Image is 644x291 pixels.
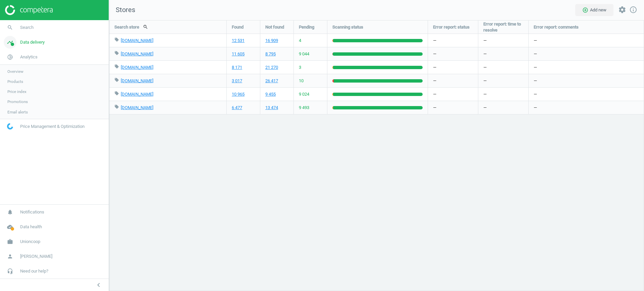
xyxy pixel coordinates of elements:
i: search [4,21,16,34]
a: [DOMAIN_NAME] [121,105,153,110]
span: Products [7,79,23,84]
a: [DOMAIN_NAME] [121,78,153,83]
span: 9 044 [299,51,309,57]
span: 4 [299,38,301,44]
span: Promotions [7,99,28,104]
div: — [428,61,478,74]
a: [DOMAIN_NAME] [121,65,153,70]
i: person [4,250,16,263]
span: — [483,91,487,97]
i: settings [618,6,626,14]
span: Price Management & Optimization [20,124,85,130]
i: pie_chart_outlined [4,51,16,63]
span: Notifications [20,209,44,215]
div: — [428,47,478,60]
i: local_offer [114,104,119,109]
a: 12 531 [232,38,245,44]
span: Unioncoop [20,239,40,245]
span: — [483,38,487,44]
span: 3 [299,64,301,70]
i: local_offer [114,78,119,82]
a: 21 270 [265,64,278,70]
span: Found [232,24,244,30]
button: chevron_left [90,281,107,289]
a: [DOMAIN_NAME] [121,92,153,97]
i: timeline [4,36,16,49]
div: — [428,101,478,114]
div: — [529,47,644,60]
a: 8 795 [265,51,276,57]
img: wGWNvw8QSZomAAAAABJRU5ErkJggg== [7,123,13,130]
i: notifications [4,206,16,219]
a: [DOMAIN_NAME] [121,38,153,43]
button: add_circle_outlineAdd new [575,4,613,16]
span: Data delivery [20,39,45,45]
a: info_outline [629,6,637,14]
span: 9 493 [299,105,309,111]
span: Stores [109,5,135,15]
a: 8 171 [232,64,242,70]
span: — [483,105,487,111]
div: — [529,101,644,114]
a: 10 965 [232,91,245,97]
span: Price index [7,89,26,94]
span: [PERSON_NAME] [20,253,52,259]
i: local_offer [114,64,119,69]
button: search [139,21,152,33]
a: 13 474 [265,105,278,111]
span: Error report: comments [534,24,579,30]
span: — [483,64,487,70]
div: — [529,88,644,101]
div: — [529,61,644,74]
span: 10 [299,78,304,84]
div: — [428,88,478,101]
a: 9 455 [265,91,276,97]
div: Search store [109,20,226,34]
div: — [428,74,478,87]
div: — [428,34,478,47]
i: local_offer [114,51,119,55]
span: Data health [20,224,42,230]
span: Pending [299,24,314,30]
a: 26 417 [265,78,278,84]
a: 16 909 [265,38,278,44]
div: — [529,34,644,47]
span: — [483,51,487,57]
i: add_circle_outline [582,7,588,13]
a: 11 605 [232,51,245,57]
i: local_offer [114,37,119,42]
i: cloud_done [4,221,16,233]
span: Email alerts [7,109,28,115]
a: 6 477 [232,105,242,111]
a: [DOMAIN_NAME] [121,51,153,56]
span: Need our help? [20,268,48,274]
span: Error report: status [433,24,470,30]
i: work [4,235,16,248]
button: settings [615,3,629,17]
span: Overview [7,69,23,74]
i: local_offer [114,91,119,96]
span: Search [20,25,34,31]
a: 3 017 [232,78,242,84]
i: info_outline [629,6,637,14]
img: ajHJNr6hYgQAAAAASUVORK5CYII= [5,5,53,15]
span: Scanning status [332,24,363,30]
span: 9 024 [299,91,309,97]
span: Error report: time to resolve [483,21,523,33]
span: Not found [265,24,284,30]
i: headset_mic [4,265,16,278]
span: — [483,78,487,84]
i: chevron_left [95,281,103,289]
div: — [529,74,644,87]
span: Analytics [20,54,38,60]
